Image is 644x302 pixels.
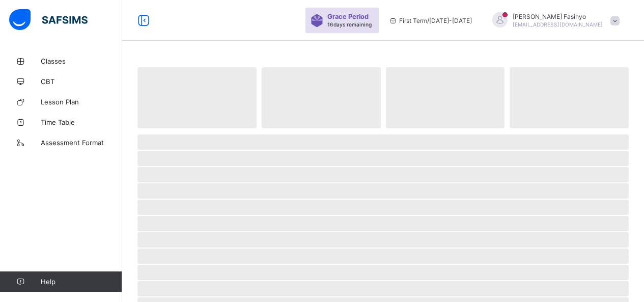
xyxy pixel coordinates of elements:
[41,278,122,286] span: Help
[137,151,629,166] span: ‌
[482,12,625,29] div: EstherFasinyo
[510,67,629,128] span: ‌
[137,281,629,296] span: ‌
[327,13,369,20] span: Grace Period
[513,21,603,28] span: [EMAIL_ADDRESS][DOMAIN_NAME]
[41,98,122,106] span: Lesson Plan
[137,183,629,199] span: ‌
[389,17,472,24] span: session/term information
[513,13,603,20] span: [PERSON_NAME] Fasinyo
[41,77,122,86] span: CBT
[137,67,257,128] span: ‌
[311,14,323,27] img: sticker-purple.71386a28dfed39d6af7621340158ba97.svg
[137,167,629,182] span: ‌
[137,134,629,150] span: ‌
[137,232,629,248] span: ‌
[137,216,629,231] span: ‌
[137,265,629,280] span: ‌
[9,9,88,31] img: safsims
[41,57,122,65] span: Classes
[262,67,381,128] span: ‌
[137,200,629,215] span: ‌
[137,249,629,264] span: ‌
[41,118,122,126] span: Time Table
[41,139,122,147] span: Assessment Format
[327,21,372,28] span: 16 days remaining
[386,67,505,128] span: ‌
